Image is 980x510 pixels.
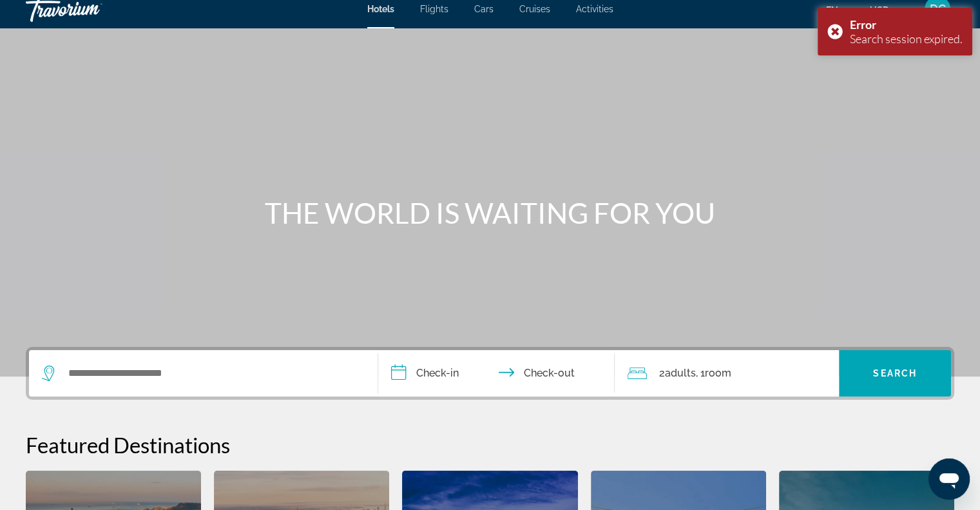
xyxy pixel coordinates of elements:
[839,350,951,397] button: Search
[826,1,850,19] button: Change language
[29,350,951,397] div: Search widget
[870,5,889,15] span: USD
[704,367,731,379] span: Room
[249,196,732,230] h1: THE WORLD IS WAITING FOR YOU
[826,5,838,15] span: en
[474,4,494,14] a: Cars
[26,432,954,458] h2: Featured Destinations
[930,3,946,15] span: DC
[420,4,448,14] a: Flights
[519,4,550,14] a: Cruises
[576,4,613,14] a: Activities
[658,364,695,382] span: 2
[378,350,615,397] button: Check in and out dates
[928,458,970,500] iframe: Button to launch messaging window
[870,1,901,19] button: Change currency
[850,17,963,32] div: Error
[367,4,394,14] a: Hotels
[664,367,695,379] span: Adults
[873,368,917,378] span: Search
[615,350,839,397] button: Travelers: 2 adults, 0 children
[850,32,963,46] div: Search session expired.
[695,364,731,382] span: , 1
